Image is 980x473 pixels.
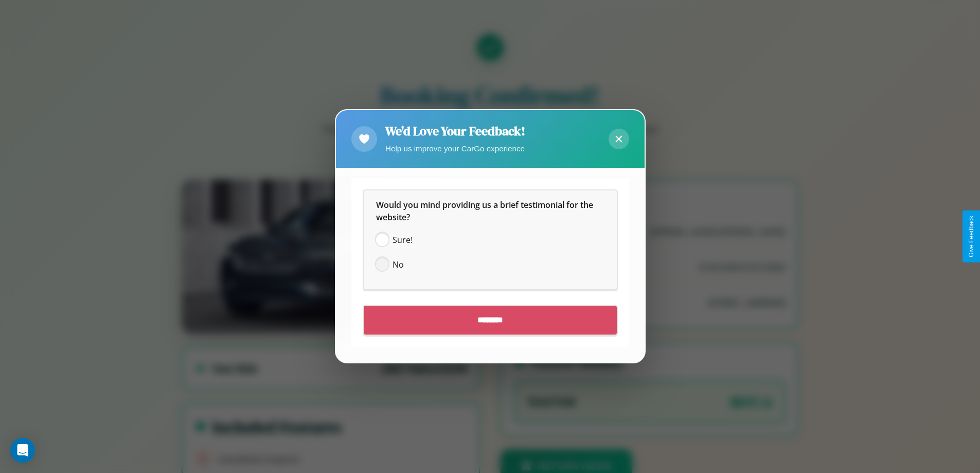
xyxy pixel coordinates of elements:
[393,259,404,271] span: No
[385,142,525,155] p: Help us improve your CarGo experience
[385,122,525,139] h2: We'd Love Your Feedback!
[393,234,413,247] span: Sure!
[968,216,975,257] div: Give Feedback
[376,200,595,223] span: Would you mind providing us a brief testimonial for the website?
[10,438,35,463] div: Open Intercom Messenger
